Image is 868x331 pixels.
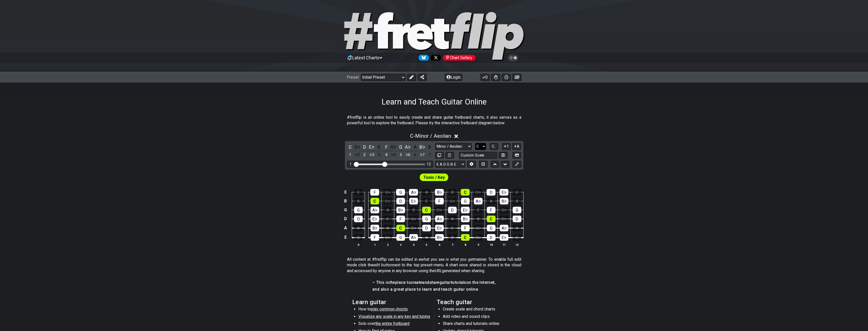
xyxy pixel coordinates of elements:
[474,198,483,204] div: A♭
[491,161,499,168] button: Move up
[342,188,348,197] td: E
[479,161,488,168] button: Toggle horizontal chord view
[411,280,422,285] em: create
[396,189,405,196] div: G
[397,144,404,150] div: toggle pitch class
[409,216,418,222] div: G♭
[467,161,476,168] button: Edit Tuning
[407,242,420,247] th: 4
[510,56,516,60] span: Toggle light / dark theme
[443,314,515,321] li: Add video and sound clips
[354,225,363,231] div: A
[372,280,496,285] h4: – This is place to and guitar on the Internet,
[501,161,509,168] button: Move down
[342,223,348,233] td: A
[381,97,487,107] h1: Learn and Teach Guitar Online
[475,143,486,150] select: Tonic/Root
[461,207,470,213] div: E♭
[354,189,363,196] div: E
[435,143,472,150] select: Scale
[502,143,511,150] button: 1
[474,234,483,241] div: D♭
[383,151,390,158] div: toggle scale degree
[407,74,416,81] button: Edit Preset
[474,216,483,222] div: B
[461,216,470,222] div: B♭
[383,225,392,231] div: B
[409,189,418,196] div: A♭
[448,198,457,204] div: G♭
[490,143,498,150] button: C..
[371,234,379,241] div: F
[371,225,379,231] div: B♭
[396,234,405,241] div: G
[429,55,441,61] a: Follow #fretflip at X
[354,234,363,241] div: E
[370,189,379,196] div: F
[372,287,496,292] h4: and also a great place to learn and teach guitar online.
[394,242,407,247] th: 3
[491,74,500,81] button: Toggle Dexterity for all fretkits
[435,207,444,213] div: D♭
[417,55,429,61] a: Follow #fretflip at Bluesky
[426,151,433,158] div: toggle scale degree
[435,234,444,241] div: B♭
[419,151,426,158] div: toggle scale degree
[497,242,510,247] th: 11
[419,144,426,150] div: toggle pitch class
[448,207,457,213] div: D
[409,225,418,231] div: D♭
[383,216,392,222] div: E
[342,214,348,223] td: D
[435,216,444,222] div: A♭
[371,207,379,213] div: A♭
[371,216,379,222] div: E♭
[435,198,444,204] div: F
[358,321,431,328] li: Solo over
[487,225,495,231] div: G
[405,144,411,150] div: toggle pitch class
[389,280,395,285] em: the
[383,189,392,196] div: G♭
[435,152,444,159] button: Copy
[461,189,470,196] div: C
[435,161,465,168] select: Tuning
[427,162,431,166] div: 12
[420,242,433,247] th: 5
[390,144,397,150] div: toggle pitch class
[354,207,363,213] div: G
[396,207,405,213] div: B♭
[474,207,483,213] div: E
[448,225,457,231] div: E
[409,198,418,204] div: E♭
[418,74,427,81] button: Share Preset
[412,144,418,150] div: toggle pitch class
[445,152,454,159] button: Delete
[376,151,382,158] div: toggle scale degree
[396,216,405,222] div: F
[513,234,521,241] div: E
[512,189,521,196] div: E
[443,306,515,313] li: Create scale and chord charts
[405,151,411,158] div: toggle scale degree
[459,242,472,247] th: 8
[361,74,405,81] select: Preset
[342,197,348,205] td: B
[492,144,496,149] span: C..
[383,198,392,204] div: D♭
[354,216,363,222] div: D
[485,242,497,247] th: 10
[342,205,348,214] td: G
[412,151,418,158] div: toggle scale degree
[429,280,439,285] em: share
[368,144,375,150] div: toggle pitch class
[461,198,470,204] div: G
[371,198,379,204] div: C
[461,234,470,241] div: C
[347,115,521,126] p: #fretflip is an online tool to easily create and share guitar fretboard charts, it also serves as...
[487,216,495,222] div: C
[381,242,394,247] th: 2
[499,152,507,159] button: Store user defined scale
[383,234,392,241] div: G♭
[435,268,442,273] em: URL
